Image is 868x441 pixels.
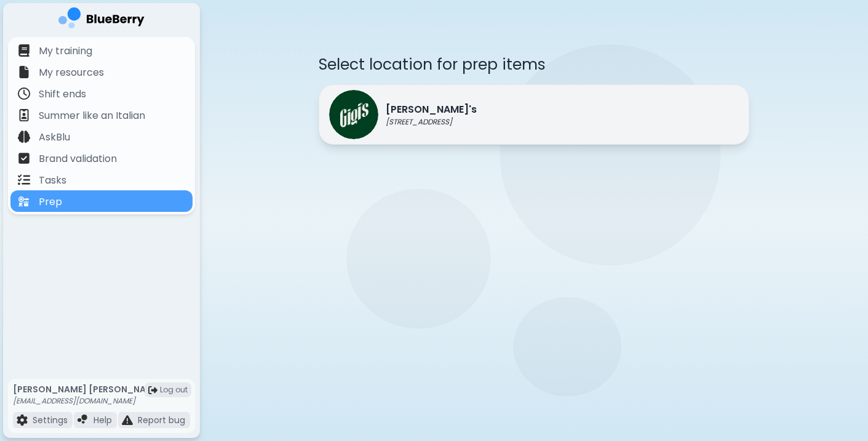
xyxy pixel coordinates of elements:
img: file icon [18,44,30,57]
p: [PERSON_NAME] [PERSON_NAME] [13,384,162,395]
p: My training [39,44,92,59]
img: file icon [18,131,30,143]
p: AskBlu [39,130,70,145]
p: Help [94,415,112,426]
p: Report bug [138,415,185,426]
p: Settings [33,415,68,426]
img: file icon [18,174,30,186]
img: file icon [18,66,30,78]
img: file icon [18,87,30,100]
p: [EMAIL_ADDRESS][DOMAIN_NAME] [13,396,162,406]
img: file icon [17,415,28,426]
img: Gigi's logo [329,90,378,139]
img: file icon [78,415,89,426]
img: file icon [122,415,133,426]
p: Summer like an Italian [39,108,145,123]
p: Shift ends [39,87,86,102]
img: file icon [18,109,30,121]
p: Brand validation [39,152,117,166]
p: [STREET_ADDRESS] [386,117,477,127]
img: company logo [58,7,145,33]
p: Tasks [39,173,66,188]
p: Prep [39,195,62,209]
img: file icon [18,195,30,208]
img: logout [148,386,157,395]
img: file icon [18,152,30,164]
p: [PERSON_NAME]'s [386,102,477,117]
p: My resources [39,65,104,80]
span: Log out [160,385,188,395]
p: Select location for prep items [319,54,749,75]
